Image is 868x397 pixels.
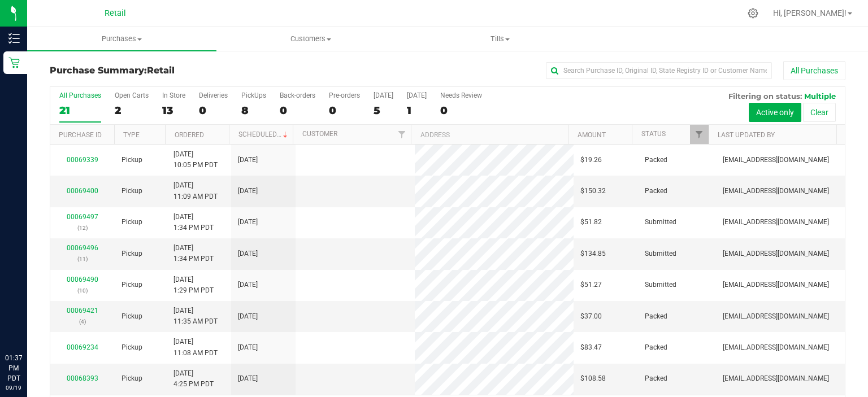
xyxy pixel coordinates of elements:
[645,186,667,197] span: Packed
[67,187,98,195] a: 00069400
[238,248,258,259] span: [DATE]
[175,131,204,139] a: Ordered
[11,307,45,341] iframe: Resource center
[392,125,411,144] a: Filter
[57,316,108,327] p: (4)
[374,104,393,117] div: 5
[645,373,667,384] span: Packed
[580,342,602,353] span: $83.47
[173,368,214,390] span: [DATE] 4:25 PM PDT
[173,212,214,233] span: [DATE] 1:34 PM PDT
[645,311,667,322] span: Packed
[411,125,568,145] th: Address
[580,311,602,322] span: $37.00
[217,34,405,44] span: Customers
[162,91,185,99] div: In Store
[8,33,20,44] inline-svg: Inventory
[238,155,258,165] span: [DATE]
[728,91,802,101] span: Filtering on status:
[121,186,142,197] span: Pickup
[115,104,149,117] div: 2
[645,155,667,165] span: Packed
[329,104,360,117] div: 0
[123,131,140,139] a: Type
[67,156,98,164] a: 00069339
[67,244,98,252] a: 00069496
[238,130,290,138] a: Scheduled
[238,217,258,228] span: [DATE]
[641,130,666,138] a: Status
[5,353,22,383] p: 01:37 PM PDT
[645,342,667,353] span: Packed
[173,306,218,327] span: [DATE] 11:35 AM PDT
[580,373,606,384] span: $108.58
[578,131,606,139] a: Amount
[407,91,427,99] div: [DATE]
[173,243,214,264] span: [DATE] 1:34 PM PDT
[241,91,266,99] div: PickUps
[57,285,108,296] p: (10)
[59,131,102,139] a: Purchase ID
[216,27,406,51] a: Customers
[406,27,595,51] a: Tills
[199,104,228,117] div: 0
[5,383,22,392] p: 09/19
[67,276,98,283] a: 00069490
[121,155,142,165] span: Pickup
[105,8,126,18] span: Retail
[406,34,594,44] span: Tills
[280,104,315,117] div: 0
[804,91,836,101] span: Multiple
[280,91,315,99] div: Back-orders
[59,104,101,117] div: 21
[50,66,315,76] h3: Purchase Summary:
[173,149,218,171] span: [DATE] 10:05 PM PDT
[67,213,98,221] a: 00069497
[241,104,266,117] div: 8
[580,248,606,259] span: $134.85
[27,34,216,44] span: Purchases
[690,125,709,144] a: Filter
[238,280,258,290] span: [DATE]
[121,280,142,290] span: Pickup
[723,342,829,353] span: [EMAIL_ADDRESS][DOMAIN_NAME]
[238,373,258,384] span: [DATE]
[407,104,427,117] div: 1
[115,91,149,99] div: Open Carts
[645,217,676,228] span: Submitted
[67,343,98,351] a: 00069234
[580,155,602,165] span: $19.26
[121,342,142,353] span: Pickup
[580,280,602,290] span: $51.27
[57,254,108,264] p: (11)
[749,103,801,122] button: Active only
[723,311,829,322] span: [EMAIL_ADDRESS][DOMAIN_NAME]
[440,91,482,99] div: Needs Review
[546,62,772,79] input: Search Purchase ID, Original ID, State Registry ID or Customer Name...
[162,104,185,117] div: 13
[238,342,258,353] span: [DATE]
[121,311,142,322] span: Pickup
[8,57,20,68] inline-svg: Retail
[718,131,775,139] a: Last Updated By
[238,186,258,197] span: [DATE]
[440,104,482,117] div: 0
[580,186,606,197] span: $150.32
[121,373,142,384] span: Pickup
[147,65,175,76] span: Retail
[67,374,98,382] a: 00068393
[723,155,829,165] span: [EMAIL_ADDRESS][DOMAIN_NAME]
[57,223,108,233] p: (12)
[173,180,218,202] span: [DATE] 11:09 AM PDT
[723,186,829,197] span: [EMAIL_ADDRESS][DOMAIN_NAME]
[723,248,829,259] span: [EMAIL_ADDRESS][DOMAIN_NAME]
[302,130,337,138] a: Customer
[121,217,142,228] span: Pickup
[173,274,214,296] span: [DATE] 1:29 PM PDT
[374,91,393,99] div: [DATE]
[121,248,142,259] span: Pickup
[199,91,228,99] div: Deliveries
[27,27,216,51] a: Purchases
[746,8,760,19] div: Manage settings
[723,373,829,384] span: [EMAIL_ADDRESS][DOMAIN_NAME]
